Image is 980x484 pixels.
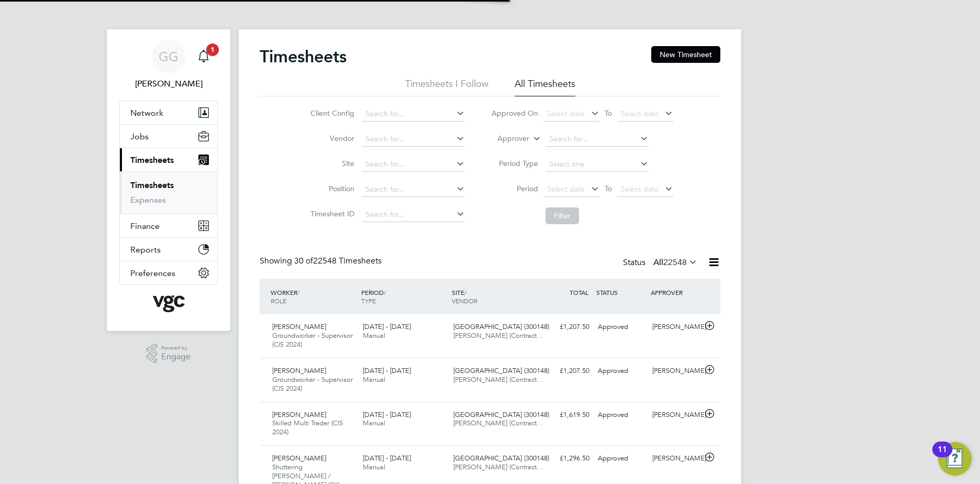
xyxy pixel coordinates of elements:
span: Select date [621,184,659,194]
button: Timesheets [120,148,217,171]
span: [PERSON_NAME] (Contract… [453,419,543,427]
img: vgcgroup-logo-retina.png [153,295,185,312]
input: Search for... [362,182,465,197]
span: [PERSON_NAME] (Contract… [453,375,543,384]
a: Go to home page [119,295,218,312]
a: 1 [193,40,214,73]
button: Open Resource Center, 11 new notifications [938,442,972,476]
span: [PERSON_NAME] [272,322,326,331]
span: / [297,288,299,296]
button: New Timesheet [651,46,720,63]
span: To [602,106,615,120]
span: Groundworker - Supervisor (CIS 2024) [272,375,353,393]
input: Search for... [362,207,465,222]
div: [PERSON_NAME] [648,362,703,380]
span: / [464,288,466,296]
input: Search for... [545,132,649,147]
span: TOTAL [570,288,588,296]
label: Client Config [307,108,354,118]
span: TYPE [361,296,376,305]
li: Timesheets I Follow [405,78,488,96]
div: Status [623,256,699,270]
a: Powered byEngage [147,344,191,364]
span: Select date [621,109,659,118]
span: Jobs [130,131,149,141]
span: To [602,182,615,195]
span: [GEOGRAPHIC_DATA] (300148) [453,366,549,375]
span: Gauri Gautam [119,78,218,90]
div: Approved [594,406,648,424]
span: Select date [547,109,585,118]
span: Manual [363,331,385,340]
span: [PERSON_NAME] [272,454,326,463]
span: Finance [130,221,160,231]
div: Showing [260,256,384,267]
span: / [384,288,386,296]
span: [PERSON_NAME] [272,410,326,419]
label: Period [491,184,538,193]
input: Search for... [362,157,465,172]
span: Reports [130,245,161,255]
span: Timesheets [130,155,174,165]
a: GG[PERSON_NAME] [119,40,218,90]
span: [GEOGRAPHIC_DATA] (300148) [453,322,549,331]
span: [GEOGRAPHIC_DATA] (300148) [453,454,549,463]
span: [PERSON_NAME] (Contract… [453,331,543,340]
label: Approver [482,134,529,144]
div: PERIOD [359,283,449,310]
button: Reports [120,238,217,261]
h2: Timesheets [260,46,347,67]
span: Select date [547,184,585,194]
span: [PERSON_NAME] [272,366,326,375]
span: [DATE] - [DATE] [363,366,411,375]
div: [PERSON_NAME] [648,406,703,424]
div: Timesheets [120,171,217,214]
label: Position [307,184,354,193]
button: Network [120,101,217,124]
label: All [653,257,697,268]
div: APPROVER [648,283,703,302]
nav: Main navigation [107,29,230,331]
span: [DATE] - [DATE] [363,454,411,463]
span: Groundworker - Supervisor (CIS 2024) [272,331,353,349]
label: Timesheet ID [307,209,354,218]
button: Finance [120,214,217,237]
input: Select one [545,157,649,172]
span: 1 [206,43,219,56]
div: 11 [938,449,947,463]
span: VENDOR [452,296,477,305]
span: [DATE] - [DATE] [363,322,411,331]
span: Preferences [130,268,175,278]
label: Approved On [491,108,538,118]
span: Skilled Multi Trader (CIS 2024) [272,419,343,436]
div: WORKER [268,283,359,310]
a: Timesheets [130,180,174,190]
span: 22548 Timesheets [294,256,382,266]
label: Period Type [491,159,538,168]
span: 30 of [294,256,313,266]
span: GG [159,50,179,63]
label: Site [307,159,354,168]
input: Search for... [362,132,465,147]
div: [PERSON_NAME] [648,318,703,336]
div: SITE [449,283,540,310]
div: £1,207.50 [539,362,594,380]
input: Search for... [362,107,465,122]
li: All Timesheets [515,78,575,96]
div: Approved [594,362,648,380]
div: £1,207.50 [539,318,594,336]
span: ROLE [271,296,286,305]
span: Network [130,108,163,118]
span: [DATE] - [DATE] [363,410,411,419]
div: [PERSON_NAME] [648,450,703,467]
label: Vendor [307,134,354,143]
span: [GEOGRAPHIC_DATA] (300148) [453,410,549,419]
span: [PERSON_NAME] (Contract… [453,463,543,471]
a: Expenses [130,195,166,205]
div: £1,619.50 [539,406,594,424]
span: Powered by [161,344,191,353]
div: Approved [594,450,648,467]
span: Manual [363,375,385,384]
div: £1,296.50 [539,450,594,467]
button: Filter [545,207,579,224]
